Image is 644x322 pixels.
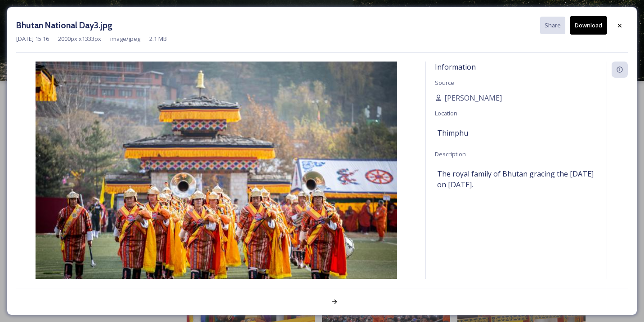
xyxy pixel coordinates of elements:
[435,109,457,117] span: Location
[437,128,468,138] span: Thimphu
[58,35,101,43] span: 2000 px x 1333 px
[444,93,502,103] span: [PERSON_NAME]
[570,16,607,35] button: Download
[437,168,595,190] span: The royal family of Bhutan gracing the [DATE] on [DATE].
[110,35,140,43] span: image/jpeg
[540,17,565,34] button: Share
[435,79,454,87] span: Source
[435,62,476,72] span: Information
[16,62,416,303] img: Bhutan%2520National%2520Day3.jpg
[16,35,49,43] span: [DATE] 15:16
[16,19,112,32] h3: Bhutan National Day3.jpg
[149,35,167,43] span: 2.1 MB
[435,150,466,158] span: Description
